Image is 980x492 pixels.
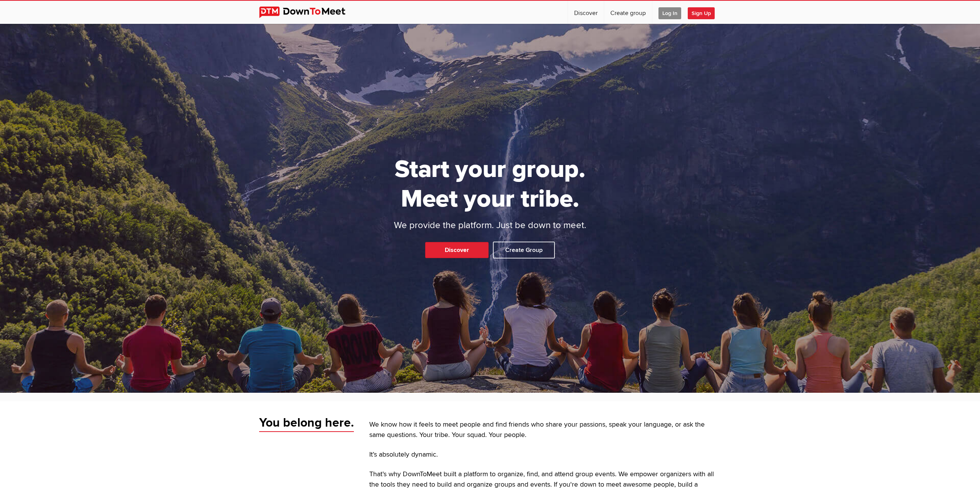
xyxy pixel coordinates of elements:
a: Discover [425,242,489,258]
p: It’s absolutely dynamic. [369,450,721,460]
img: DownToMeet [259,7,357,18]
a: Log In [652,1,687,24]
p: We know how it feels to meet people and find friends who share your passions, speak your language... [369,420,721,440]
h1: Start your group. Meet your tribe. [365,155,615,214]
a: Discover [568,1,604,24]
span: Sign Up [688,7,715,19]
a: Sign Up [688,1,721,24]
a: Create Group [493,242,555,259]
span: Log In [658,7,681,19]
a: Create group [604,1,652,24]
span: You belong here. [259,415,354,432]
